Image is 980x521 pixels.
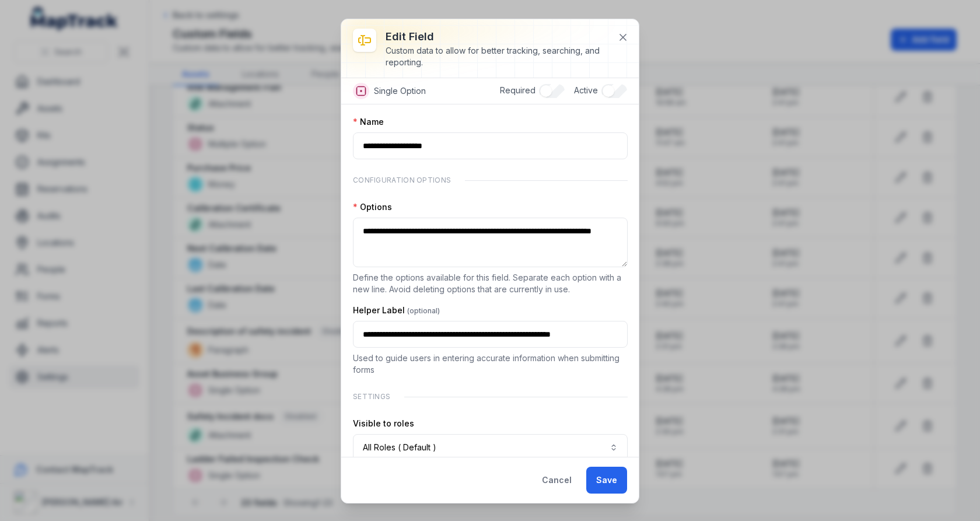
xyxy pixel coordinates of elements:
[353,385,628,408] div: Settings
[353,272,628,295] p: Define the options available for this field. Separate each option with a new line. Avoid deleting...
[353,218,628,267] textarea: :rs:-form-item-label
[386,45,608,68] div: Custom data to allow for better tracking, searching, and reporting.
[532,467,582,494] button: Cancel
[353,201,392,213] label: Options
[574,85,598,95] span: Active
[353,132,628,159] input: :rr:-form-item-label
[353,305,440,316] label: Helper Label
[586,467,627,494] button: Save
[500,85,535,95] span: Required
[374,85,426,97] span: Single Option
[353,169,628,192] div: Configuration Options
[353,418,414,429] label: Visible to roles
[353,434,628,461] button: All Roles ( Default )
[386,29,608,45] h3: Edit field
[353,321,628,348] input: :rt:-form-item-label
[353,116,384,128] label: Name
[353,352,628,376] p: Used to guide users in entering accurate information when submitting forms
